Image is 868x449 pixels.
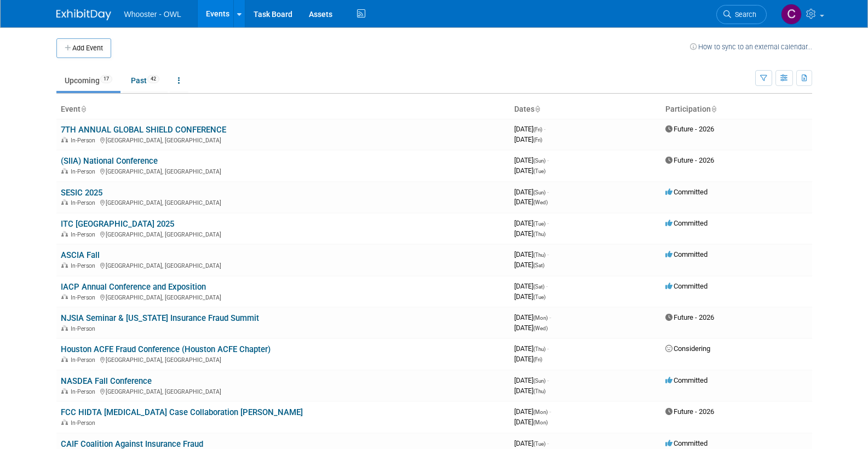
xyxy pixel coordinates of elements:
[61,231,68,237] img: In-Person Event
[56,100,510,119] th: Event
[71,388,99,395] span: In-Person
[61,344,271,354] a: Houston ACFE Fraud Conference (Houston ACFE Chapter)
[533,284,544,290] span: (Sat)
[533,137,542,143] span: (Fri)
[71,419,99,427] span: In-Person
[61,355,505,364] div: [GEOGRAPHIC_DATA], [GEOGRAPHIC_DATA]
[514,324,548,332] span: [DATE]
[533,262,544,268] span: (Sat)
[716,5,767,24] a: Search
[61,137,68,142] img: In-Person Event
[514,125,545,133] span: [DATE]
[665,125,714,133] span: Future - 2026
[71,325,99,332] span: In-Person
[533,252,545,258] span: (Thu)
[71,294,99,301] span: In-Person
[547,250,549,258] span: -
[665,407,714,416] span: Future - 2026
[514,166,545,175] span: [DATE]
[547,219,549,227] span: -
[61,388,68,394] img: In-Person Event
[665,439,708,447] span: Committed
[514,387,545,395] span: [DATE]
[731,10,756,19] span: Search
[61,282,206,292] a: IACP Annual Conference and Exposition
[533,419,548,425] span: (Mon)
[514,376,549,384] span: [DATE]
[533,158,545,164] span: (Sun)
[533,168,545,174] span: (Tue)
[514,344,549,353] span: [DATE]
[533,441,545,447] span: (Tue)
[711,105,716,113] a: Sort by Participation Type
[665,156,714,164] span: Future - 2026
[71,168,99,175] span: In-Person
[514,261,544,269] span: [DATE]
[61,292,505,301] div: [GEOGRAPHIC_DATA], [GEOGRAPHIC_DATA]
[690,43,812,51] a: How to sync to an external calendar...
[665,282,708,290] span: Committed
[533,294,545,300] span: (Tue)
[514,229,545,238] span: [DATE]
[533,231,545,237] span: (Thu)
[56,38,111,58] button: Add Event
[514,198,548,206] span: [DATE]
[514,407,551,416] span: [DATE]
[61,356,68,362] img: In-Person Event
[533,388,545,394] span: (Thu)
[547,376,549,384] span: -
[661,100,812,119] th: Participation
[61,168,68,174] img: In-Person Event
[665,250,708,258] span: Committed
[61,250,100,260] a: ASCIA Fall
[61,261,505,269] div: [GEOGRAPHIC_DATA], [GEOGRAPHIC_DATA]
[549,313,551,321] span: -
[514,439,549,447] span: [DATE]
[665,344,710,353] span: Considering
[665,313,714,321] span: Future - 2026
[546,282,548,290] span: -
[61,135,505,144] div: [GEOGRAPHIC_DATA], [GEOGRAPHIC_DATA]
[544,125,545,133] span: -
[665,219,708,227] span: Committed
[100,75,112,83] span: 17
[61,219,174,229] a: ITC [GEOGRAPHIC_DATA] 2025
[533,126,542,133] span: (Fri)
[514,313,551,321] span: [DATE]
[510,100,661,119] th: Dates
[61,376,152,386] a: NASDEA Fall Conference
[533,189,545,195] span: (Sun)
[61,294,68,300] img: In-Person Event
[61,188,102,198] a: SESIC 2025
[81,105,86,113] a: Sort by Event Name
[533,221,545,227] span: (Tue)
[71,137,99,144] span: In-Person
[56,70,120,91] a: Upcoming17
[665,188,708,196] span: Committed
[514,135,542,143] span: [DATE]
[61,156,158,166] a: (SIIA) National Conference
[514,188,549,196] span: [DATE]
[533,315,548,321] span: (Mon)
[533,378,545,384] span: (Sun)
[514,292,545,301] span: [DATE]
[61,387,505,395] div: [GEOGRAPHIC_DATA], [GEOGRAPHIC_DATA]
[61,407,303,417] a: FCC HIDTA [MEDICAL_DATA] Case Collaboration [PERSON_NAME]
[533,356,542,362] span: (Fri)
[547,156,549,164] span: -
[533,325,548,331] span: (Wed)
[147,75,159,83] span: 42
[514,156,549,164] span: [DATE]
[781,4,802,25] img: Clare Louise Southcombe
[533,346,545,352] span: (Thu)
[71,356,99,364] span: In-Person
[665,376,708,384] span: Committed
[514,418,548,426] span: [DATE]
[56,9,111,20] img: ExhibitDay
[514,355,542,363] span: [DATE]
[61,125,226,135] a: 7TH ANNUAL GLOBAL SHIELD CONFERENCE
[514,250,549,258] span: [DATE]
[61,439,203,449] a: CAIF Coalition Against Insurance Fraud
[61,166,505,175] div: [GEOGRAPHIC_DATA], [GEOGRAPHIC_DATA]
[61,262,68,268] img: In-Person Event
